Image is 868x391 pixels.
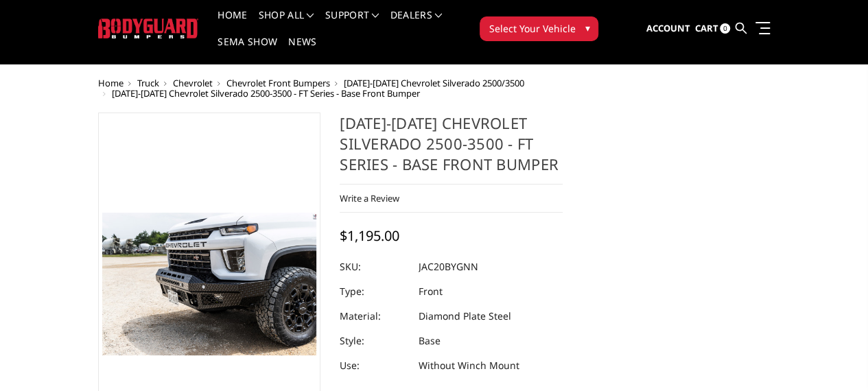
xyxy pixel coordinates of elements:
[419,279,443,304] dd: Front
[325,10,379,37] a: Support
[112,87,420,99] span: [DATE]-[DATE] Chevrolet Silverado 2500-3500 - FT Series - Base Front Bumper
[340,353,408,378] dt: Use:
[340,279,408,304] dt: Type:
[340,226,399,245] span: $1,195.00
[340,192,399,204] a: Write a Review
[259,10,314,37] a: shop all
[344,77,524,89] a: [DATE]-[DATE] Chevrolet Silverado 2500/3500
[98,19,199,38] img: BODYGUARD BUMPERS
[694,22,718,34] span: Cart
[340,254,408,279] dt: SKU:
[173,77,213,89] a: Chevrolet
[489,21,575,36] span: Select Your Vehicle
[480,16,598,41] button: Select Your Vehicle
[137,77,159,89] a: Truck
[218,37,277,64] a: SEMA Show
[419,329,441,353] dd: Base
[694,10,730,47] a: Cart 0
[98,77,124,89] a: Home
[646,10,690,47] a: Account
[585,21,589,35] span: ▾
[799,325,868,391] iframe: Chat Widget
[390,10,443,37] a: Dealers
[646,22,690,34] span: Account
[218,10,247,37] a: Home
[340,304,408,329] dt: Material:
[419,304,511,329] dd: Diamond Plate Steel
[419,254,478,279] dd: JAC20BYGNN
[340,329,408,353] dt: Style:
[419,353,519,378] dd: Without Winch Mount
[288,37,316,64] a: News
[226,77,330,89] a: Chevrolet Front Bumpers
[720,23,730,34] span: 0
[340,112,563,185] h1: [DATE]-[DATE] Chevrolet Silverado 2500-3500 - FT Series - Base Front Bumper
